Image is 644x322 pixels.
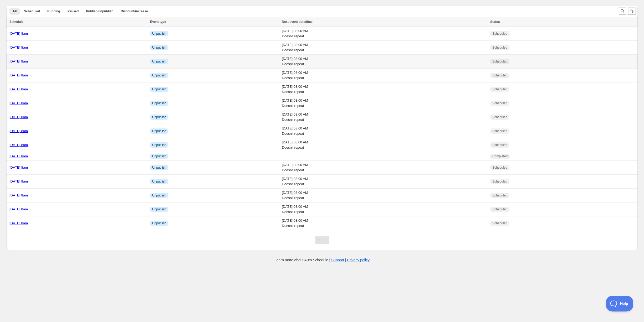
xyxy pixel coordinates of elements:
span: Unpublish [152,129,166,133]
td: [DATE] 08:00 AM Doesn't repeat [280,189,489,202]
span: Status [490,20,500,24]
td: [DATE] 08:00 AM Doesn't repeat [280,41,489,55]
span: Unpublish [152,45,166,50]
a: [DATE] 8am [9,115,28,119]
span: Running [47,9,60,13]
span: Unpublish [152,165,166,170]
span: Scheduled [492,45,507,50]
a: [DATE] 8am [9,193,28,197]
td: [DATE] 08:00 AM Doesn't repeat [280,216,489,230]
span: Unpublish [152,115,166,119]
span: Scheduled [492,73,507,77]
a: [DATE] 8am [9,221,28,225]
span: Unpublish [152,101,166,105]
span: Discount/increase [121,9,148,13]
a: [DATE] 8am [9,129,28,133]
span: Completed [492,154,508,158]
a: [DATE] 8am [9,143,28,147]
a: [DATE] 8am [9,165,28,169]
span: Unpublish [152,193,166,198]
td: [DATE] 08:00 AM Doesn't repeat [280,96,489,110]
span: Publish/unpublish [86,9,113,13]
iframe: Toggle Customer Support [606,296,633,311]
span: Unpublish [152,87,166,91]
span: Scheduled [492,59,507,64]
span: Scheduled [492,129,507,133]
a: [DATE] 8am [9,59,28,63]
a: [DATE] 8am [9,87,28,91]
a: Privacy policy [347,258,370,262]
span: All [13,9,17,13]
span: Event type [150,20,166,24]
nav: Pagination [315,236,329,244]
a: [DATE] 8am [9,73,28,77]
td: [DATE] 08:00 AM Doesn't repeat [280,69,489,82]
span: Scheduled [492,115,507,119]
a: [DATE] 8am [9,207,28,211]
span: Scheduled [492,207,507,211]
span: Unpublish [152,59,166,64]
a: [DATE] 8am [9,154,28,158]
a: Support [331,258,344,262]
td: [DATE] 08:00 AM Doesn't repeat [280,138,489,152]
span: Unpublish [152,73,166,77]
span: Unpublish [152,32,166,36]
span: Unpublish [152,221,166,225]
a: [DATE] 8am [9,32,28,35]
button: Search and filter results [619,7,626,15]
span: Scheduled [24,9,40,13]
span: Unpublish [152,207,166,211]
td: [DATE] 08:00 AM Doesn't repeat [280,110,489,124]
button: Sort the results [628,7,636,15]
td: [DATE] 08:00 AM Doesn't repeat [280,55,489,69]
span: Unpublish [152,143,166,147]
a: [DATE] 8am [9,179,28,183]
span: Scheduled [492,165,507,170]
td: [DATE] 08:00 AM Doesn't repeat [280,124,489,138]
span: Scheduled [492,193,507,198]
p: Learn more about Auto Schedule | | [274,257,370,263]
td: [DATE] 08:00 AM Doesn't repeat [280,202,489,216]
span: Scheduled [492,87,507,91]
span: Schedule [9,20,23,24]
span: Unpublish [152,179,166,184]
td: [DATE] 08:00 AM Doesn't repeat [280,82,489,96]
span: Unpublish [152,154,166,158]
span: Next event date/time [282,20,313,24]
span: Scheduled [492,101,507,105]
span: Scheduled [492,221,507,225]
a: [DATE] 8am [9,101,28,105]
span: Scheduled [492,179,507,184]
span: Paused [68,9,79,13]
a: [DATE] 8am [9,45,28,49]
td: [DATE] 08:00 AM Doesn't repeat [280,161,489,175]
td: [DATE] 08:00 AM Doesn't repeat [280,175,489,189]
span: Scheduled [492,143,507,147]
span: Scheduled [492,32,507,36]
td: [DATE] 08:00 AM Doesn't repeat [280,27,489,41]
